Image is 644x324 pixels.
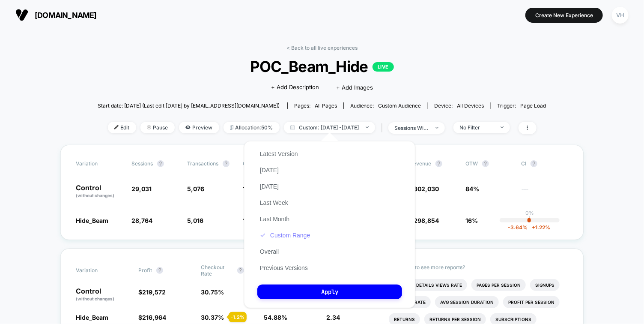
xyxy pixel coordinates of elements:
[187,217,203,224] span: 5,016
[230,125,233,130] img: rebalance
[76,264,123,277] span: Variation
[284,122,375,133] span: Custom: [DATE] - [DATE]
[315,102,337,109] span: all pages
[532,224,535,231] span: +
[76,193,114,198] span: (without changes)
[98,102,280,109] span: Start date: [DATE] (Last edit [DATE] by [EMAIL_ADDRESS][DOMAIN_NAME])
[157,160,164,167] button: ?
[138,314,166,321] span: $
[326,314,340,321] span: 2.34
[530,279,560,291] li: Signups
[389,279,467,291] li: Product Details Views Rate
[257,248,281,255] button: Overall
[138,288,166,296] span: $
[179,122,219,133] span: Preview
[187,185,204,192] span: 5,076
[529,216,531,222] p: |
[271,83,319,92] span: + Add Description
[465,217,478,224] span: 16%
[142,314,166,321] span: 216,964
[131,185,152,192] span: 29,031
[108,122,136,133] span: Edit
[414,185,439,192] span: 302,030
[414,217,439,224] span: 298,854
[410,217,439,224] span: $
[428,102,491,109] span: Device:
[13,8,99,22] button: [DOMAIN_NAME]
[257,183,281,190] button: [DATE]
[187,160,218,167] span: Transactions
[201,314,224,321] span: 30.37 %
[521,186,568,199] span: ---
[336,84,373,91] span: + Add Images
[435,296,499,308] li: Avg Session Duration
[531,160,537,167] button: ?
[201,264,233,277] span: Checkout Rate
[465,185,479,192] span: 84%
[229,312,247,322] div: - 1.2 %
[140,122,175,133] span: Pause
[294,102,337,109] div: Pages:
[508,224,528,231] span: -3.64 %
[609,6,631,24] button: VH
[498,102,546,109] div: Trigger:
[131,160,153,167] span: Sessions
[257,199,291,207] button: Last Week
[373,62,394,72] p: LIVE
[482,160,489,167] button: ?
[114,125,119,129] img: edit
[257,166,281,174] button: [DATE]
[76,314,108,321] span: Hide_Beam
[131,217,152,224] span: 28,764
[76,288,130,302] p: Control
[138,267,152,273] span: Profit
[410,185,439,192] span: $
[264,314,287,321] span: 54.88 %
[76,160,123,167] span: Variation
[379,102,421,109] span: Custom Audience
[257,150,301,158] button: Latest Version
[257,215,292,223] button: Last Month
[503,296,560,308] li: Profit Per Session
[525,8,603,23] button: Create New Experience
[120,57,524,75] span: POC_Beam_Hide
[457,102,484,109] span: all devices
[521,160,568,167] span: CI
[435,160,442,167] button: ?
[612,7,629,24] div: VH
[501,126,504,128] img: end
[223,160,230,167] button: ?
[290,125,295,129] img: calendar
[76,184,123,199] p: Control
[528,224,550,231] span: 1.22 %
[76,296,114,301] span: (without changes)
[525,210,534,216] p: 0%
[76,217,108,224] span: Hide_Beam
[286,45,358,51] a: < Back to all live experiences
[156,267,163,274] button: ?
[35,11,97,20] span: [DOMAIN_NAME]
[435,127,438,129] img: end
[201,288,224,296] span: 30.75 %
[147,125,151,129] img: end
[142,288,166,296] span: 219,572
[395,125,429,131] div: sessions with impression
[257,264,310,272] button: Previous Versions
[15,9,28,21] img: Visually logo
[350,102,421,109] div: Audience:
[465,160,513,167] span: OTW
[471,279,526,291] li: Pages Per Session
[257,285,402,299] button: Apply
[379,122,388,134] span: |
[366,126,369,128] img: end
[257,231,313,239] button: Custom Range
[460,124,494,131] div: No Filter
[224,122,280,133] span: Allocation: 50%
[521,102,546,109] span: Page Load
[389,264,568,270] p: Would like to see more reports?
